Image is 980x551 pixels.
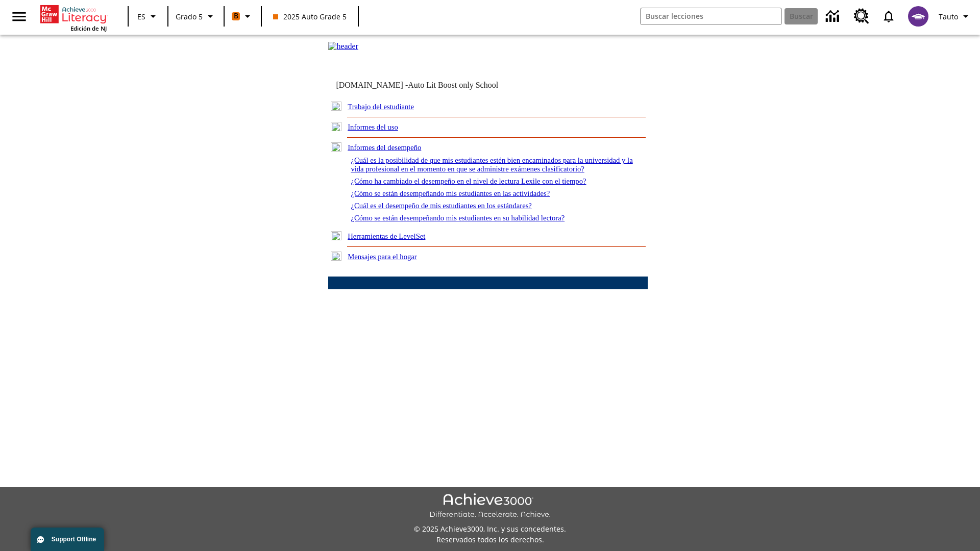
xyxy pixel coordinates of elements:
[228,7,258,26] button: Boost El color de la clase es anaranjado. Cambiar el color de la clase.
[331,231,341,240] img: plus.gif
[348,253,417,261] a: Mensajes para el hogar
[820,3,848,31] a: Centro de información
[902,3,935,30] button: Escoja un nuevo avatar
[908,6,928,27] img: avatar image
[331,142,341,152] img: minus.gif
[351,177,586,185] a: ¿Cómo ha cambiado el desempeño en el nivel de lectura Lexile con el tiempo?
[351,214,565,222] a: ¿Cómo se están desempeñando mis estudiantes en su habilidad lectora?
[137,11,145,22] span: ES
[328,42,358,51] img: header
[351,202,532,210] a: ¿Cuál es el desempeño de mis estudiantes en los estándares?
[4,2,34,32] button: Abrir el menú lateral
[234,10,238,22] span: B
[273,11,347,22] span: 2025 Auto Grade 5
[40,3,107,32] div: Portada
[348,232,425,240] a: Herramientas de LevelSet
[31,528,104,551] button: Support Offline
[429,493,551,519] img: Achieve3000 Differentiate Accelerate Achieve
[176,11,203,22] span: Grado 5
[331,102,341,111] img: plus.gif
[52,536,96,543] span: Support Offline
[70,24,107,32] span: Edición de NJ
[935,7,976,26] button: Perfil/Configuración
[408,81,498,89] nobr: Auto Lit Boost only School
[348,143,421,152] a: Informes del desempeño
[848,3,875,30] a: Centro de recursos, Se abrirá en una pestaña nueva.
[331,252,341,261] img: plus.gif
[641,8,781,24] input: Buscar campo
[171,7,220,26] button: Grado: Grado 5, Elige un grado
[348,123,398,131] a: Informes del uso
[875,3,902,30] a: Notificaciones
[939,11,958,22] span: Tauto
[331,122,341,131] img: plus.gif
[351,156,632,173] a: ¿Cuál es la posibilidad de que mis estudiantes estén bien encaminados para la universidad y la vi...
[351,189,550,197] a: ¿Cómo se están desempeñando mis estudiantes en las actividades?
[132,7,164,26] button: Lenguaje: ES, Selecciona un idioma
[348,103,414,111] a: Trabajo del estudiante
[336,81,524,90] td: [DOMAIN_NAME] -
